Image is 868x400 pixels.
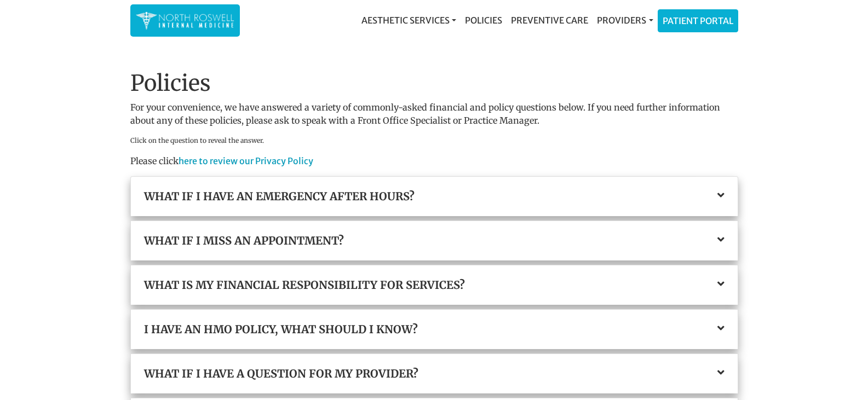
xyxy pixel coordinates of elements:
[130,154,738,167] p: Please click
[144,367,725,380] a: What if I have a question for my provider?
[130,70,738,96] h1: Policies
[144,279,725,292] a: What is my financial responsibility for services?
[144,323,725,336] a: I have an HMO policy, what should I know?
[130,136,738,146] p: Click on the question to reveal the answer.
[461,9,507,31] a: Policies
[658,10,738,32] a: Patient Portal
[144,190,725,203] a: What if I have an emergency after hours?
[144,234,725,247] a: What if I miss an appointment?
[130,101,738,127] p: For your convenience, we have answered a variety of commonly-asked financial and policy questions...
[507,9,593,31] a: Preventive Care
[179,155,313,166] a: here to review our Privacy Policy
[136,10,234,31] img: North Roswell Internal Medicine
[357,9,461,31] a: Aesthetic Services
[593,9,657,31] a: Providers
